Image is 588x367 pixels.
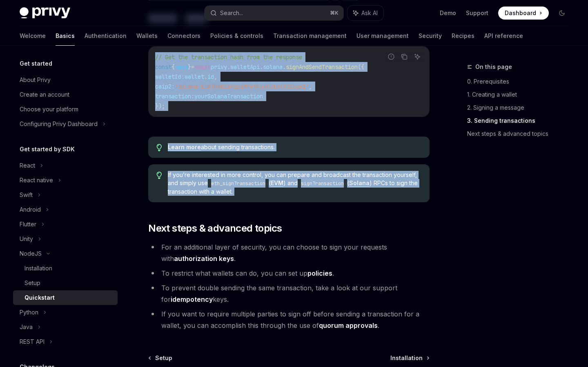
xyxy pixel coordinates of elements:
[419,26,442,46] a: Security
[13,102,118,117] a: Choose your platform
[20,90,69,99] div: Create an account
[194,93,263,100] span: yourSolanaTransaction
[412,51,423,62] button: Ask AI
[20,337,45,347] div: REST API
[156,144,162,151] svg: Tip
[307,269,332,278] a: policies
[467,114,575,127] a: 3. Sending transactions
[498,7,549,20] a: Dashboard
[191,63,194,71] span: =
[155,53,302,61] span: // Get the transaction hash from the response
[220,8,243,18] div: Search...
[194,63,211,71] span: await
[20,249,42,259] div: NodeJS
[207,73,214,80] span: id
[283,63,286,71] span: .
[330,10,339,16] span: ⌘ K
[309,83,312,90] span: ,
[466,9,488,17] a: Support
[386,51,396,62] button: Report incorrect code
[20,7,70,19] img: dark logo
[555,7,568,20] button: Toggle dark mode
[390,354,423,362] span: Installation
[175,83,309,90] span: 'solana:EtWTRABZaYq6iMfeYKouRu166VU2xqa1'
[13,276,118,290] a: Setup
[347,6,383,20] button: Ask AI
[85,26,127,46] a: Authentication
[273,26,347,46] a: Transaction management
[210,26,263,46] a: Policies & controls
[358,63,364,71] span: ({
[175,63,188,71] span: hash
[24,293,55,303] div: Quickstart
[399,51,410,62] button: Copy the contents from the code block
[20,219,36,229] div: Flutter
[171,295,213,304] a: idempotency
[20,322,33,332] div: Java
[204,73,207,80] span: .
[286,63,358,71] span: signAndSendTransaction
[20,190,33,200] div: Swift
[390,354,429,362] a: Installation
[155,354,172,362] span: Setup
[156,172,162,179] svg: Tip
[13,73,118,87] a: About Privy
[319,321,378,330] a: quorum approvals
[20,144,75,154] h5: Get started by SDK
[227,63,230,71] span: .
[467,101,575,114] a: 2. Signing a message
[349,179,370,187] a: Solana
[155,83,175,90] span: caip2:
[452,26,474,46] a: Recipes
[20,234,33,244] div: Unity
[168,171,421,196] span: If you’re interested in more control, you can prepare and broadcast the transaction yourself, and...
[148,241,430,264] li: For an additional layer of security, you can choose to sign your requests with .
[13,261,118,276] a: Installation
[20,205,41,214] div: Android
[168,144,201,151] a: Learn more
[356,26,409,46] a: User management
[467,75,575,88] a: 0. Prerequisites
[20,119,98,129] div: Configuring Privy Dashboard
[136,26,158,46] a: Wallets
[148,308,430,331] li: If you want to require multiple parties to sign off before sending a transaction for a wallet, yo...
[211,63,227,71] span: privy
[214,73,217,80] span: ,
[155,93,194,100] span: transaction:
[185,73,204,80] span: wallet
[20,59,52,69] h5: Get started
[505,9,536,17] span: Dashboard
[168,143,421,151] span: about sending transactions.
[171,63,175,71] span: {
[13,290,118,305] a: Quickstart
[467,88,575,101] a: 1. Creating a wallet
[13,87,118,102] a: Create an account
[484,26,523,46] a: API reference
[208,179,269,188] code: eth_signTransaction
[263,63,283,71] span: solana
[440,9,456,17] a: Demo
[20,75,51,85] div: About Privy
[148,282,430,305] li: To prevent double sending the same transaction, take a look at our support for keys.
[148,268,430,279] li: To restrict what wallets can do, you can set up .
[467,127,575,140] a: Next steps & advanced topics
[188,63,191,71] span: }
[149,354,172,362] a: Setup
[20,26,46,46] a: Welcome
[260,63,263,71] span: .
[20,161,35,170] div: React
[148,222,282,235] span: Next steps & advanced topics
[56,26,75,46] a: Basics
[361,9,378,17] span: Ask AI
[475,62,512,72] span: On this page
[271,179,283,187] a: EVM
[155,63,171,71] span: const
[155,73,185,80] span: walletId:
[230,63,260,71] span: walletApi
[20,175,53,185] div: React native
[20,104,78,114] div: Choose your platform
[155,102,165,110] span: });
[174,254,234,263] a: authorization keys
[167,26,200,46] a: Connectors
[205,6,343,20] button: Search...⌘K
